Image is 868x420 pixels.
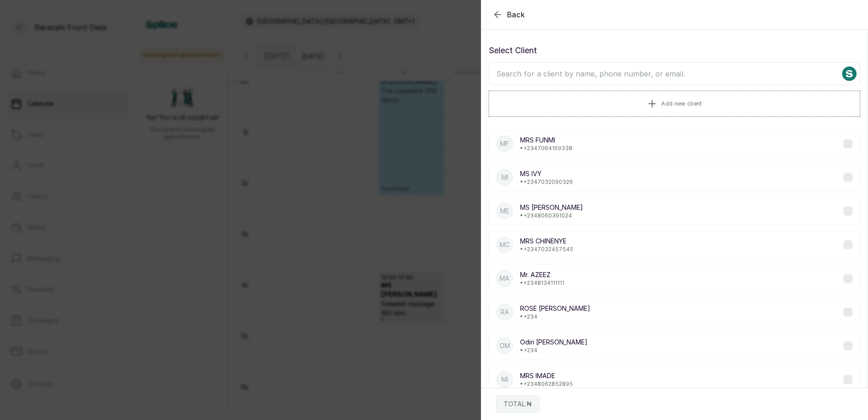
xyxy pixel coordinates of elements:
[501,375,508,384] p: MI
[520,347,587,354] p: • +234
[500,341,510,350] p: OM
[500,240,510,249] p: MC
[501,173,508,182] p: MI
[661,100,702,107] span: Add new client
[520,270,564,279] p: Mr. AZEEZ
[500,207,509,216] p: ME
[492,9,525,20] button: Back
[520,279,564,287] p: • +234 8134111111
[500,139,509,148] p: MF
[520,145,572,152] p: • +234 7064169338
[520,237,573,246] p: MRS CHINENYE
[520,371,573,380] p: MRS IMADE
[520,178,573,186] p: • +234 7032090326
[520,338,587,347] p: Odiri [PERSON_NAME]
[520,246,573,253] p: • +234 7032457545
[520,169,573,178] p: MS IVY
[500,308,509,317] p: RA
[520,304,590,313] p: ROSE [PERSON_NAME]
[489,62,860,85] input: Search for a client by name, phone number, or email.
[520,313,590,320] p: • +234
[520,136,572,145] p: MRS FUNMI
[520,203,583,212] p: MS [PERSON_NAME]
[504,400,532,409] p: TOTAL: ₦
[520,380,573,388] p: • +234 8062852895
[489,91,860,117] button: Add new client
[489,44,860,57] p: Select Client
[507,9,525,20] span: Back
[520,212,583,219] p: • +234 8060391024
[500,274,510,283] p: MA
